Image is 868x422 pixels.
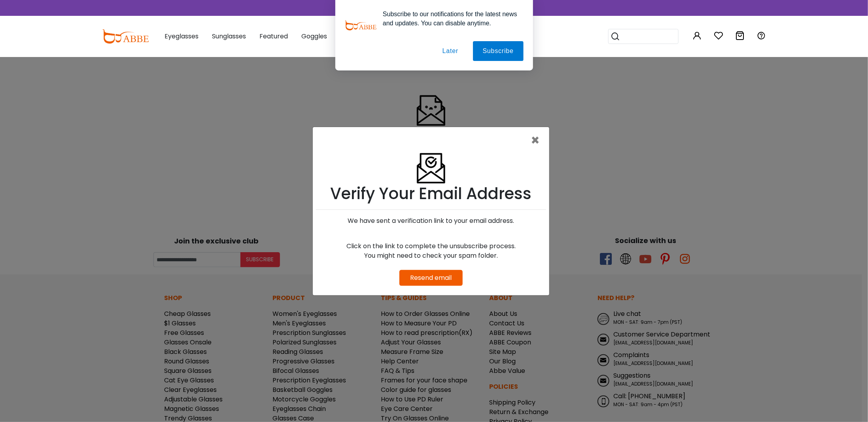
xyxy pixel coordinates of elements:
button: Subscribe [473,41,523,61]
div: Click on the link to complete the unsubscribe process. [316,241,546,251]
button: Close [531,133,543,148]
img: notification icon [345,10,376,41]
a: Resend email [410,273,452,282]
div: Subscribe to our notifications for the latest news and updates. You can disable anytime. [376,10,524,28]
h1: Verify Your Email Address [316,184,546,203]
div: You might need to check your spam folder. [316,251,546,260]
button: Later [432,41,468,61]
img: Verify Email [415,133,447,184]
span: × [531,130,540,150]
div: We have sent a verification link to your email address. [316,216,546,226]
